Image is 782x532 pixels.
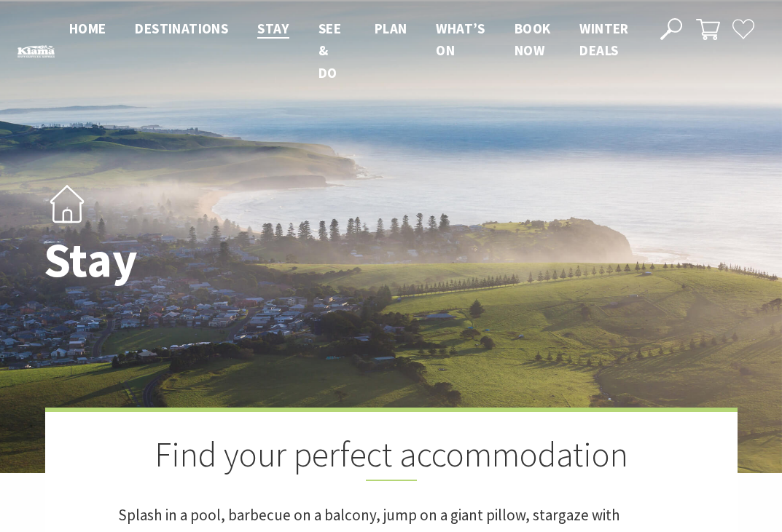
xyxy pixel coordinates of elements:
[579,20,628,59] span: Winter Deals
[17,45,55,57] img: Kiama Logo
[44,234,455,287] h1: Stay
[118,434,665,481] h2: Find your perfect accommodation
[515,20,551,59] span: Book now
[69,20,106,37] span: Home
[436,20,485,59] span: What’s On
[55,17,644,84] nav: Main Menu
[375,20,407,37] span: Plan
[318,20,341,82] span: See & Do
[135,20,228,37] span: Destinations
[257,20,289,37] span: Stay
